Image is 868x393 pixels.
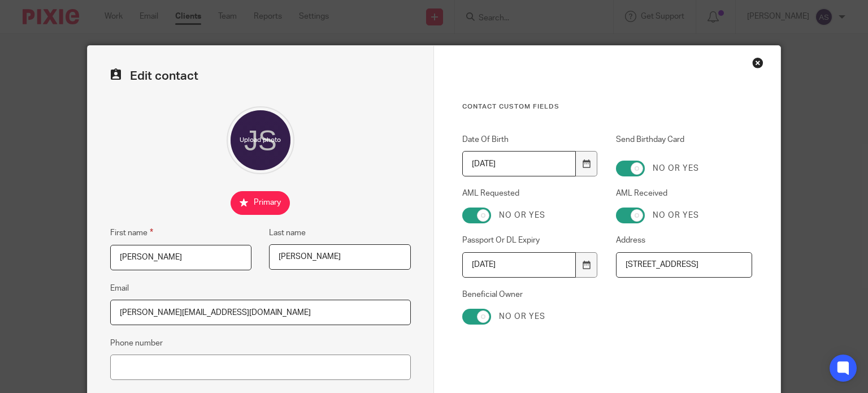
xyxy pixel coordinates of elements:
label: No or yes [653,210,699,221]
label: Phone number [110,338,163,349]
label: Beneficial Owner [462,289,598,300]
div: Close this dialog window [752,57,763,68]
input: YYYY-MM-DD [462,151,576,176]
label: Email [110,283,129,294]
label: No or yes [499,311,545,322]
label: Address [616,235,752,246]
label: Last name [269,227,306,239]
label: AML Requested [462,188,598,199]
label: AML Received [616,188,752,199]
h3: Contact Custom fields [462,102,752,111]
label: Send Birthday Card [616,134,752,152]
label: No or yes [653,163,699,174]
input: YYYY-MM-DD [462,252,576,278]
label: Date Of Birth [462,134,598,145]
label: No or yes [499,210,545,221]
label: Passport Or DL Expiry [462,235,598,246]
h2: Edit contact [110,68,411,84]
label: First name [110,226,153,239]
